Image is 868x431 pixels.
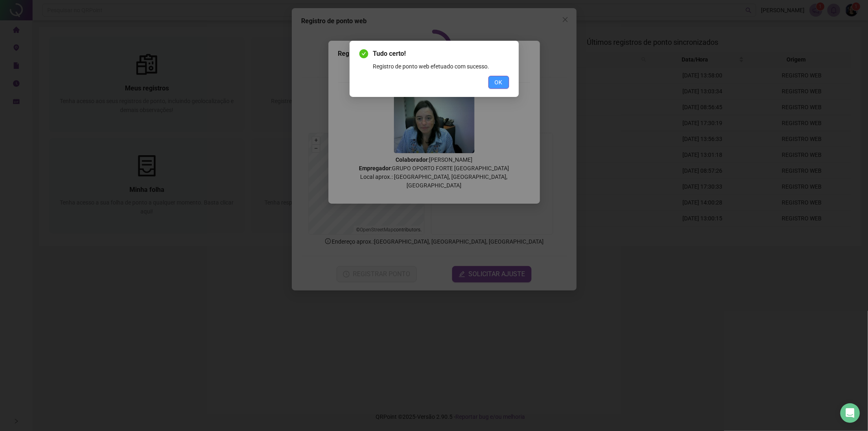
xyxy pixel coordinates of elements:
[373,62,509,71] div: Registro de ponto web efetuado com sucesso.
[488,76,509,89] button: OK
[359,49,368,58] span: check-circle
[373,49,509,59] span: Tudo certo!
[495,78,503,87] span: OK
[840,403,860,423] div: Open Intercom Messenger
